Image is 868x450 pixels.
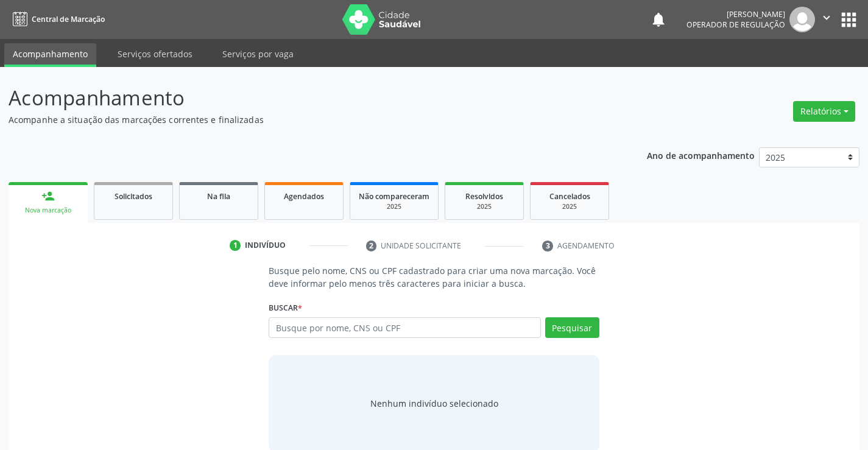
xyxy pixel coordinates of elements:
[17,206,79,215] div: Nova marcação
[686,19,785,30] span: Operador de regulação
[32,14,105,24] span: Central de Marcação
[686,9,785,19] div: [PERSON_NAME]
[820,11,833,24] i: 
[789,7,815,32] img: img
[650,11,667,28] button: notifications
[269,298,302,317] label: Buscar
[549,191,590,202] span: Cancelados
[838,9,859,30] button: apps
[793,101,855,122] button: Relatórios
[545,317,599,338] button: Pesquisar
[230,240,241,251] div: 1
[109,43,201,65] a: Serviços ofertados
[245,240,286,251] div: Indivíduo
[9,113,604,126] p: Acompanhe a situação das marcações correntes e finalizadas
[359,191,429,202] span: Não compareceram
[465,191,503,202] span: Resolvidos
[41,189,55,203] div: person_add
[214,43,302,65] a: Serviços por vaga
[9,83,604,113] p: Acompanhamento
[4,43,96,67] a: Acompanhamento
[207,191,230,202] span: Na fila
[284,191,324,202] span: Agendados
[454,202,515,211] div: 2025
[359,202,429,211] div: 2025
[269,317,540,338] input: Busque por nome, CNS ou CPF
[269,264,599,290] p: Busque pelo nome, CNS ou CPF cadastrado para criar uma nova marcação. Você deve informar pelo men...
[815,7,838,32] button: 
[9,9,105,29] a: Central de Marcação
[370,397,498,410] div: Nenhum indivíduo selecionado
[647,147,755,163] p: Ano de acompanhamento
[115,191,152,202] span: Solicitados
[539,202,600,211] div: 2025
